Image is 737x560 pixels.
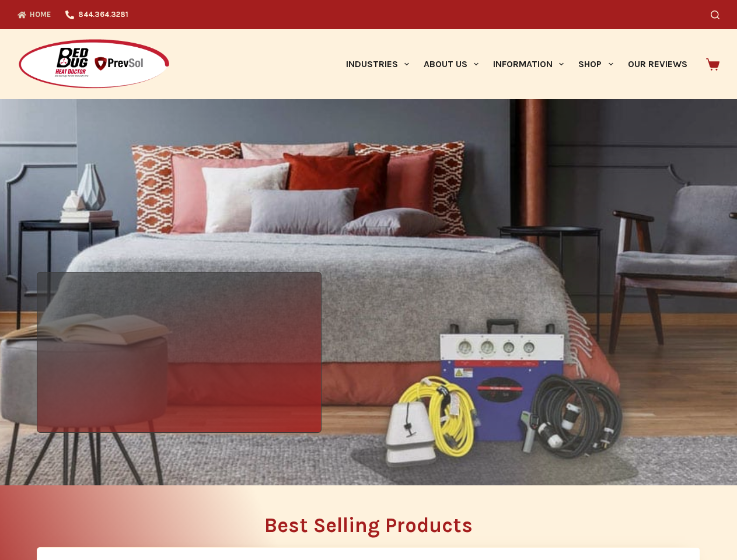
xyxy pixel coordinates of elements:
[18,38,170,90] img: Prevsol/Bed Bug Heat Doctor
[711,10,719,19] button: Search
[620,29,694,99] a: Our Reviews
[338,29,416,99] a: Industries
[37,515,700,535] h2: Best Selling Products
[486,29,571,99] a: Information
[338,29,694,99] nav: Primary
[571,29,620,99] a: Shop
[416,29,485,99] a: About Us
